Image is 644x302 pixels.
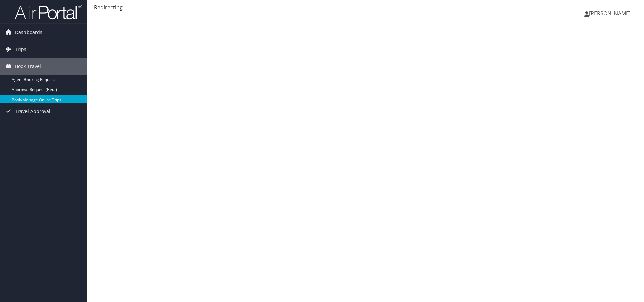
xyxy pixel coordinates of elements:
[15,41,26,58] span: Trips
[15,4,82,20] img: airportal-logo.png
[15,58,41,75] span: Book Travel
[15,103,50,120] span: Travel Approval
[589,10,631,17] span: [PERSON_NAME]
[94,3,637,11] div: Redirecting...
[15,24,42,41] span: Dashboards
[584,3,637,23] a: [PERSON_NAME]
